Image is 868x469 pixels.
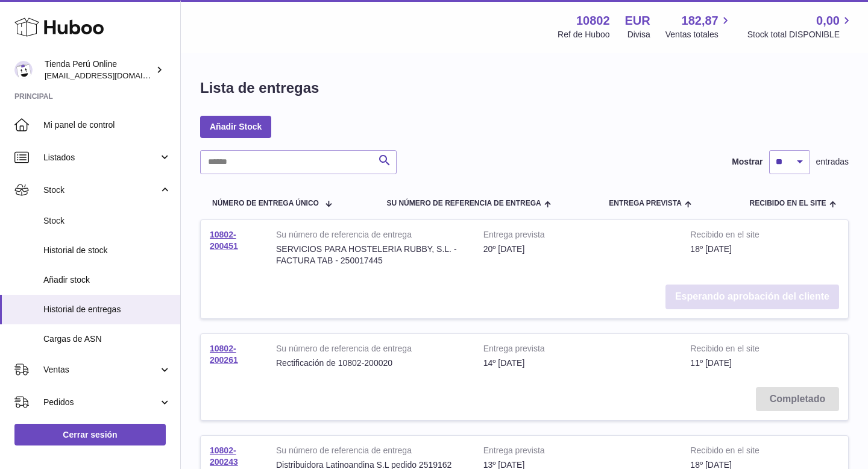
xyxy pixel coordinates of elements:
span: Su número de referencia de entrega [386,200,541,207]
span: Número de entrega único [212,200,319,207]
div: Ref de Huboo [558,29,609,40]
a: 0,00 Stock total DISPONIBLE [747,13,854,40]
span: Listados [43,152,159,163]
strong: Recibido en el site [690,445,788,459]
img: contacto@tiendaperuonline.com [14,61,33,79]
span: Stock [43,215,171,227]
div: Rectificación de 10802-200020 [276,357,465,369]
div: SERVICIOS PARA HOSTELERIA RUBBY, S.L. - FACTURA TAB - 250017445 [276,244,465,266]
strong: Recibido en el site [690,343,788,357]
span: [EMAIL_ADDRESS][DOMAIN_NAME] [45,71,177,80]
div: Tienda Perú Online [45,58,153,81]
a: Añadir Stock [200,116,271,137]
strong: 10802 [576,13,610,29]
strong: Su número de referencia de entrega [276,229,465,244]
span: 0,00 [816,13,840,29]
strong: Entrega prevista [483,343,673,357]
span: Entrega prevista [609,200,682,207]
span: entradas [816,156,849,168]
div: 20º [DATE] [483,244,673,255]
a: 182,87 Ventas totales [665,13,732,40]
span: Pedidos [43,397,159,408]
span: Ventas [43,364,159,376]
a: Esperando aprobación del cliente [665,285,839,309]
span: Mi panel de control [43,119,171,131]
span: 18º [DATE] [690,244,732,254]
a: 10802-200243 [210,445,238,467]
a: 10802-200261 [210,344,238,365]
strong: EUR [625,13,650,29]
span: Historial de entregas [43,304,171,315]
span: Añadir stock [43,274,171,286]
strong: Recibido en el site [690,229,788,244]
div: 14º [DATE] [483,357,673,369]
span: Stock total DISPONIBLE [747,29,854,40]
span: Ventas totales [665,29,732,40]
span: Historial de stock [43,245,171,256]
span: 182,87 [682,13,719,29]
span: Cargas de ASN [43,333,171,345]
span: 11º [DATE] [690,358,732,368]
h1: Lista de entregas [200,78,319,98]
strong: Entrega prevista [483,445,673,459]
a: 10802-200451 [210,230,238,251]
strong: Su número de referencia de entrega [276,343,465,357]
span: Stock [43,184,159,196]
strong: Su número de referencia de entrega [276,445,465,459]
a: Cerrar sesión [14,424,166,445]
label: Mostrar [732,156,763,168]
span: Recibido en el site [749,200,826,207]
strong: Entrega prevista [483,229,673,244]
div: Divisa [627,29,650,40]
